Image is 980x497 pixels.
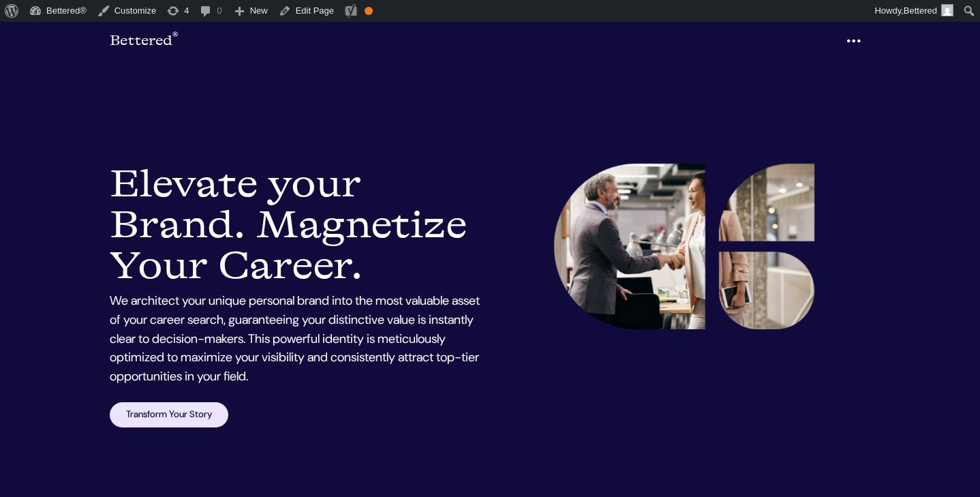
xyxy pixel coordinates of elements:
[110,164,482,287] h1: Elevate your Brand. Magnetize Your Career.
[554,164,814,329] img: linkedin-makeover
[110,27,178,55] a: Bettered®
[365,7,373,15] div: OK
[110,292,482,386] p: We architect your unique personal brand into the most valuable asset of your career search, guara...
[172,31,178,43] sup: ®
[904,5,937,16] span: Bettered
[110,402,228,427] a: Transform Your Story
